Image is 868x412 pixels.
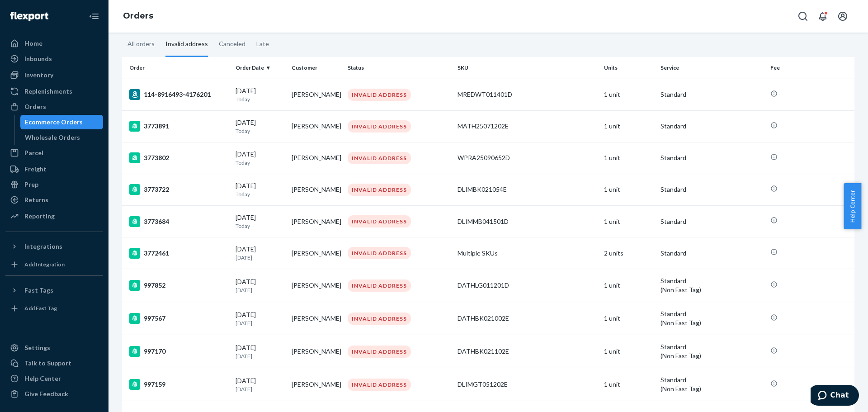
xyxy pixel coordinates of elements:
[660,185,763,194] p: Standard
[123,11,153,21] a: Orders
[844,183,861,229] button: Help Center
[24,212,55,221] div: Reporting
[122,57,232,79] th: Order
[348,215,411,227] div: INVALID ADDRESS
[600,269,656,302] td: 1 unit
[5,68,103,82] a: Inventory
[288,79,344,110] td: [PERSON_NAME]
[288,174,344,205] td: [PERSON_NAME]
[348,120,411,133] div: INVALID ADDRESS
[24,260,65,268] div: Add Integration
[5,356,103,370] button: Talk to Support
[24,87,72,96] div: Replenishments
[5,177,103,192] a: Prep
[24,180,38,189] div: Prep
[236,352,284,360] p: [DATE]
[236,222,284,230] p: Today
[24,374,61,383] div: Help Center
[660,285,763,294] div: (Non Fast Tag)
[236,245,284,261] div: [DATE]
[232,57,288,79] th: Order Date
[657,57,767,79] th: Service
[600,110,656,142] td: 1 unit
[236,310,284,327] div: [DATE]
[85,7,103,25] button: Close Navigation
[5,162,103,176] a: Freight
[292,64,340,71] div: Customer
[600,174,656,205] td: 1 unit
[236,286,284,294] p: [DATE]
[458,185,597,194] div: DLIMBK021054E
[236,376,284,393] div: [DATE]
[24,286,53,295] div: Fast Tags
[348,346,411,358] div: INVALID ADDRESS
[236,385,284,393] p: [DATE]
[236,181,284,198] div: [DATE]
[600,206,656,237] td: 1 unit
[811,385,859,407] iframe: Opens a widget where you can chat to one of our agents
[5,387,103,401] button: Give Feedback
[660,351,763,360] div: (Non Fast Tag)
[767,57,854,79] th: Fee
[129,313,228,324] div: 997567
[24,304,57,312] div: Add Fast Tag
[129,248,228,259] div: 3772461
[660,375,763,384] p: Standard
[814,7,832,25] button: Open notifications
[236,127,284,135] p: Today
[288,206,344,237] td: [PERSON_NAME]
[348,247,411,259] div: INVALID ADDRESS
[24,71,53,80] div: Inventory
[129,280,228,291] div: 997852
[165,32,208,57] div: Invalid address
[660,309,763,318] p: Standard
[660,249,763,258] p: Standard
[116,3,160,29] ol: breadcrumbs
[660,217,763,226] p: Standard
[288,335,344,368] td: [PERSON_NAME]
[348,152,411,164] div: INVALID ADDRESS
[660,384,763,393] div: (Non Fast Tag)
[458,281,597,290] div: DATHLG011201D
[600,57,656,79] th: Units
[24,389,68,398] div: Give Feedback
[794,7,812,25] button: Open Search Box
[236,118,284,135] div: [DATE]
[5,36,103,51] a: Home
[348,184,411,196] div: INVALID ADDRESS
[129,152,228,163] div: 3773802
[600,237,656,269] td: 2 units
[348,279,411,292] div: INVALID ADDRESS
[25,118,83,127] div: Ecommerce Orders
[25,133,80,142] div: Wholesale Orders
[458,122,597,131] div: MATH25071202E
[5,371,103,386] a: Help Center
[660,276,763,285] p: Standard
[236,213,284,230] div: [DATE]
[236,343,284,360] div: [DATE]
[5,209,103,223] a: Reporting
[5,84,103,99] a: Replenishments
[660,90,763,99] p: Standard
[127,32,155,56] div: All orders
[256,32,269,56] div: Late
[660,342,763,351] p: Standard
[10,12,48,21] img: Flexport logo
[5,52,103,66] a: Inbounds
[288,302,344,335] td: [PERSON_NAME]
[219,32,245,56] div: Canceled
[600,335,656,368] td: 1 unit
[24,242,62,251] div: Integrations
[24,195,48,204] div: Returns
[348,379,411,391] div: INVALID ADDRESS
[24,54,52,63] div: Inbounds
[348,313,411,325] div: INVALID ADDRESS
[5,193,103,207] a: Returns
[24,343,50,352] div: Settings
[454,57,600,79] th: SKU
[5,146,103,160] a: Parcel
[236,95,284,103] p: Today
[129,184,228,195] div: 3773722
